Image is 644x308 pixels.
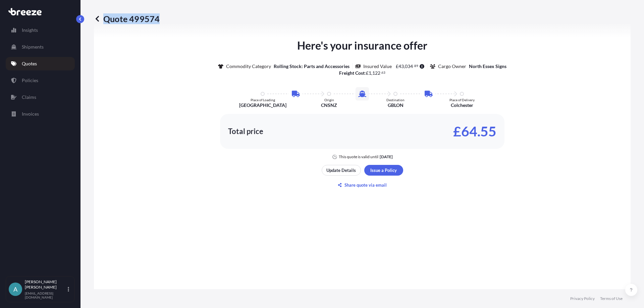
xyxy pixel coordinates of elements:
[339,154,378,160] p: This quote is valid until
[396,64,398,69] span: £
[413,65,414,67] span: .
[469,63,506,70] p: North Essex Signs
[297,38,427,54] p: Here's your insurance offer
[25,279,66,290] p: [PERSON_NAME] [PERSON_NAME]
[22,111,39,117] p: Invoices
[414,65,418,67] span: 89
[6,90,75,104] a: Claims
[6,107,75,121] a: Invoices
[438,63,466,70] p: Cargo Owner
[372,71,380,75] span: 122
[6,57,75,70] a: Quotes
[22,77,38,84] p: Policies
[370,167,397,174] p: Issue a Policy
[371,71,372,75] span: ,
[388,102,404,109] p: GBLON
[451,102,473,109] p: Colchester
[322,180,403,190] button: Share quote via email
[322,165,361,176] button: Update Details
[366,71,369,75] span: £
[226,63,271,70] p: Commodity Category
[369,71,371,75] span: 1
[381,71,385,74] span: 63
[228,128,263,135] p: Total price
[453,126,496,137] p: £64.55
[22,44,44,50] p: Shipments
[251,98,275,102] p: Place of Loading
[13,286,17,293] span: A
[94,13,160,24] p: Quote 499574
[381,71,381,74] span: .
[324,98,334,102] p: Origin
[339,70,386,76] p: :
[363,63,392,70] p: Insured Value
[339,70,365,76] b: Freight Cost
[364,165,403,176] button: Issue a Policy
[6,40,75,54] a: Shipments
[25,291,66,299] p: [EMAIL_ADDRESS][DOMAIN_NAME]
[321,102,337,109] p: CNSNZ
[274,63,350,70] p: Rolling Stock: Parts and Accessories
[405,64,413,69] span: 034
[398,64,404,69] span: 43
[449,98,475,102] p: Place of Delivery
[6,23,75,37] a: Insights
[344,182,387,188] p: Share quote via email
[22,60,37,67] p: Quotes
[22,94,36,101] p: Claims
[386,98,405,102] p: Destination
[239,102,286,109] p: [GEOGRAPHIC_DATA]
[6,74,75,87] a: Policies
[380,154,393,160] p: [DATE]
[600,296,623,301] a: Terms of Use
[326,167,356,174] p: Update Details
[22,27,38,34] p: Insights
[570,296,595,301] a: Privacy Policy
[404,64,405,69] span: ,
